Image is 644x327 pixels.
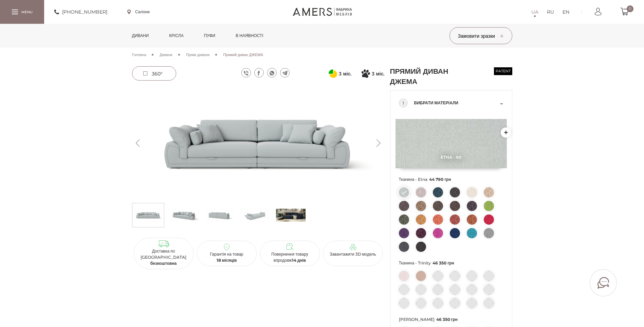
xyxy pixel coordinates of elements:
[150,261,177,266] b: безкоштовна
[292,258,306,263] b: 14 днів
[372,70,384,78] span: 3 міс.
[160,52,172,58] a: Дивани
[54,8,107,16] a: [PHONE_NUMBER]
[429,177,451,182] span: 44 790 грн
[186,52,209,57] span: Прямі дивани
[433,260,454,265] span: 46 350 грн
[494,67,512,75] span: patent
[547,8,554,16] a: RU
[132,87,385,200] img: Прямий диван ДЖЕМА -0
[458,33,503,39] span: Замовити зразки
[399,175,503,184] span: Тканина - Etna
[627,5,633,12] span: 0
[449,27,512,44] button: Замовити зразки
[563,8,569,16] a: EN
[373,139,385,147] button: Next
[276,205,306,225] img: s_
[231,24,268,48] a: в наявності
[160,52,172,57] span: Дивани
[436,317,458,322] span: 46 350 грн
[199,24,221,48] a: Пуфи
[399,259,503,268] span: Тканина - Trinity
[267,68,277,78] a: whatsapp
[132,52,146,57] span: Головна
[200,251,254,263] p: Гарантія на товар
[240,205,270,225] img: Прямий диван ДЖЕМА s-3
[414,99,498,107] span: Вибрати матеріали
[169,205,199,225] img: Прямий диван ДЖЕМА s-1
[362,69,370,78] svg: Покупка частинами від Монобанку
[390,66,468,87] h1: Прямий диван ДЖЕМА
[132,52,146,58] a: Головна
[217,258,237,263] b: 18 місяців
[186,52,209,58] a: Прямі дивани
[395,119,507,168] img: Etna - 90
[254,68,264,78] a: facebook
[326,251,380,257] p: Завантажити 3D модель
[152,71,163,77] span: 360°
[127,9,150,15] a: Салони
[132,139,144,147] button: Previous
[339,70,351,78] span: 3 міс.
[531,8,538,16] a: UA
[136,248,191,266] p: Доставка по [GEOGRAPHIC_DATA]
[133,205,163,225] img: Прямий диван ДЖЕМА s-0
[280,68,290,78] a: telegram
[395,155,507,160] span: Etna - 90
[241,68,251,78] a: viber
[164,24,188,48] a: Крісла
[132,66,176,81] a: 360°
[205,205,234,225] img: Прямий диван ДЖЕМА s-2
[329,69,337,78] svg: Оплата частинами від ПриватБанку
[127,24,154,48] a: Дивани
[399,315,503,324] span: [PERSON_NAME]
[263,251,317,263] p: Повернення товару впродовж
[399,99,408,107] div: 1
